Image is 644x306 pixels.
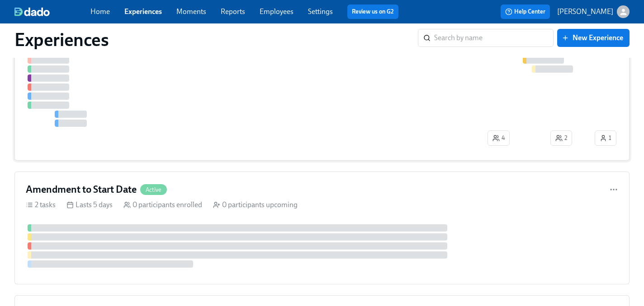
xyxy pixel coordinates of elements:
button: Help Center [501,5,550,19]
a: Employees [260,7,294,16]
span: Active [140,186,167,193]
button: 2 [550,130,572,146]
div: Lasts 5 days [66,200,113,210]
a: Review us on G2 [352,7,394,16]
p: [PERSON_NAME] [557,7,613,17]
div: 0 participants enrolled [123,200,202,210]
a: dado [14,7,90,16]
span: 2 [555,134,567,143]
button: 4 [488,130,510,146]
a: Reports [221,7,245,16]
a: Experiences [124,7,162,16]
img: dado [14,7,50,16]
a: Moments [176,7,206,16]
button: New Experience [557,29,630,47]
span: 1 [600,134,611,143]
a: Amendment to Start DateActive2 tasks Lasts 5 days 0 participants enrolled 0 participants upcoming [14,172,630,284]
div: 2 tasks [26,200,56,210]
a: Settings [308,7,333,16]
input: Search by name [434,29,554,47]
a: Home [90,7,110,16]
h1: Experiences [14,29,109,51]
h4: Amendment to Start Date [26,183,137,196]
div: 0 participants upcoming [213,200,298,210]
span: New Experience [563,33,623,42]
span: 4 [492,134,505,143]
span: Help Center [505,7,545,16]
button: Review us on G2 [347,5,398,19]
button: 1 [595,130,616,146]
button: [PERSON_NAME] [557,5,630,18]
